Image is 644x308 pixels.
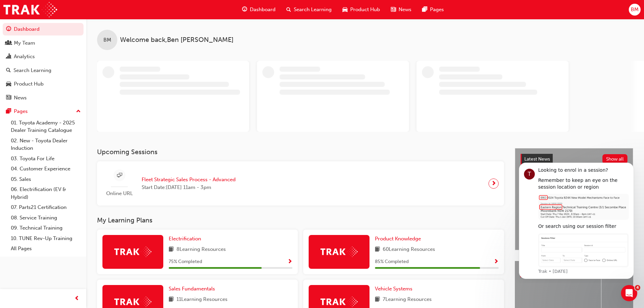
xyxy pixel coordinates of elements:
[6,95,11,101] span: news-icon
[76,107,81,116] span: up-icon
[3,22,84,105] button: DashboardMy TeamAnalyticsSearch LearningProduct HubNews
[8,184,84,202] a: 06. Electrification (EV & Hybrid)
[74,294,79,303] span: prev-icon
[320,246,358,257] img: Trak
[337,3,385,17] a: car-iconProduct Hub
[287,259,292,265] span: Show Progress
[6,26,11,32] span: guage-icon
[320,297,358,307] img: Trak
[3,105,84,118] button: Pages
[635,285,640,290] span: 4
[8,202,84,213] a: 07. Parts21 Certification
[399,6,411,14] span: News
[8,243,84,254] a: All Pages
[422,5,427,14] span: pages-icon
[287,258,292,266] button: Show Progress
[375,235,424,243] a: Product Knowledge
[375,258,409,266] span: 85 % Completed
[169,235,204,243] a: Electrification
[103,36,111,44] span: BM
[169,286,215,292] span: Sales Fundamentals
[3,78,84,90] a: Product Hub
[281,3,337,17] a: search-iconSearch Learning
[383,295,432,304] span: 7 Learning Resources
[375,245,380,254] span: book-icon
[250,6,276,14] span: Dashboard
[515,148,633,250] a: Latest NewsShow allWelcome to your new Training Resource CentreRevolutionise the way you access a...
[102,167,499,200] a: Online URLFleet Strategic Sales Process - AdvancedStart Date:[DATE] 11am - 3pm
[391,5,396,14] span: news-icon
[286,5,291,14] span: search-icon
[102,190,136,197] span: Online URL
[169,236,201,242] span: Electrification
[294,6,332,14] span: Search Learning
[8,118,84,136] a: 01. Toyota Academy - 2025 Dealer Training Catalogue
[375,295,380,304] span: book-icon
[169,245,174,254] span: book-icon
[350,6,380,14] span: Product Hub
[14,94,27,102] div: News
[3,2,57,17] img: Trak
[8,213,84,223] a: 08. Service Training
[6,54,11,60] span: chart-icon
[169,285,218,293] a: Sales Fundamentals
[114,297,151,307] img: Trak
[14,67,51,74] div: Search Learning
[237,3,281,17] a: guage-iconDashboard
[631,6,639,14] span: BM
[494,258,499,266] button: Show Progress
[8,136,84,153] a: 02. New - Toyota Dealer Induction
[176,295,228,304] span: 11 Learning Resources
[6,81,11,87] span: car-icon
[14,53,35,61] div: Analytics
[385,3,417,17] a: news-iconNews
[494,259,499,265] span: Show Progress
[114,246,151,257] img: Trak
[6,109,11,115] span: pages-icon
[176,245,226,254] span: 8 Learning Resources
[383,245,435,254] span: 60 Learning Resources
[521,154,627,165] a: Latest NewsShow all
[3,37,84,49] a: My Team
[6,40,11,46] span: people-icon
[524,156,550,162] span: Latest News
[417,3,449,17] a: pages-iconPages
[3,23,84,35] a: Dashboard
[97,148,504,156] h3: Upcoming Sessions
[169,258,202,266] span: 75 % Completed
[14,39,35,47] div: My Team
[142,184,236,191] span: Start Date: [DATE] 11am - 3pm
[375,236,421,242] span: Product Knowledge
[242,5,247,14] span: guage-icon
[120,36,234,44] span: Welcome back , Ben [PERSON_NAME]
[8,223,84,233] a: 09. Technical Training
[169,295,174,304] span: book-icon
[629,4,641,16] button: BM
[375,286,412,292] span: Vehicle Systems
[3,50,84,63] a: Analytics
[3,64,84,77] a: Search Learning
[509,157,644,283] iframe: Intercom notifications message
[430,6,444,14] span: Pages
[142,176,236,184] span: Fleet Strategic Sales Process - Advanced
[3,92,84,104] a: News
[602,154,628,164] button: Show all
[342,5,348,14] span: car-icon
[8,153,84,164] a: 03. Toyota For Life
[117,171,122,180] span: sessionType_ONLINE_URL-icon
[8,174,84,185] a: 05. Sales
[14,80,44,88] div: Product Hub
[6,68,11,74] span: search-icon
[8,233,84,244] a: 10. TUNE Rev-Up Training
[14,108,28,115] div: Pages
[491,179,496,188] span: next-icon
